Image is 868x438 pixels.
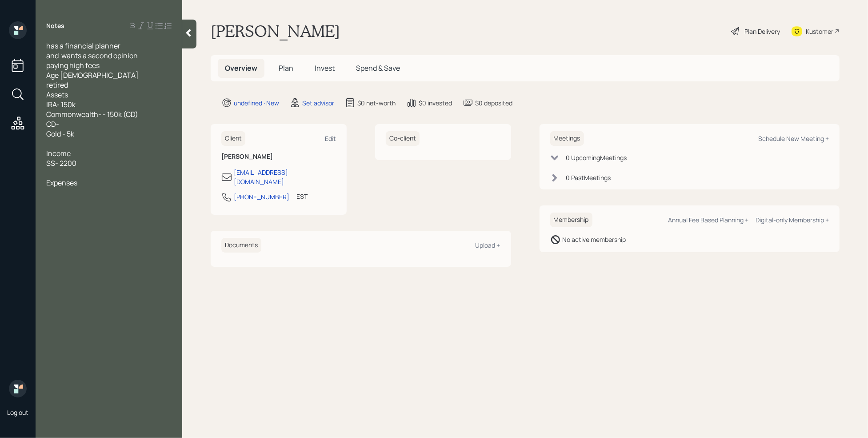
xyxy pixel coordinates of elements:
[563,235,626,244] div: No active membership
[744,27,780,36] div: Plan Delivery
[315,63,335,73] span: Invest
[46,129,74,139] span: Gold - 5k
[386,131,420,146] h6: Co-client
[756,216,829,224] div: Digital-only Membership +
[46,100,76,109] span: IRA- 150k
[325,134,336,143] div: Edit
[7,408,28,417] div: Log out
[566,153,627,162] div: 0 Upcoming Meeting s
[9,380,27,398] img: retirable_logo.png
[221,153,336,161] h6: [PERSON_NAME]
[234,192,289,201] div: [PHONE_NUMBER]
[279,63,293,73] span: Plan
[296,192,308,201] div: EST
[356,63,400,73] span: Spend & Save
[550,131,584,146] h6: Meetings
[46,70,139,80] span: Age [DEMOGRAPHIC_DATA]
[46,41,120,51] span: has a financial planner
[46,119,59,129] span: CD-
[46,158,76,168] span: SS- 2200
[234,168,336,186] div: [EMAIL_ADDRESS][DOMAIN_NAME]
[46,21,64,30] label: Notes
[302,98,334,108] div: Set advisor
[225,63,257,73] span: Overview
[46,178,77,188] span: Expenses
[221,131,245,146] h6: Client
[419,98,452,108] div: $0 invested
[46,149,71,158] span: Income
[668,216,748,224] div: Annual Fee Based Planning +
[46,60,100,70] span: paying high fees
[357,98,396,108] div: $0 net-worth
[550,213,592,227] h6: Membership
[46,90,68,100] span: Assets
[46,51,138,60] span: and wants a second opinion
[46,80,68,90] span: retired
[566,173,611,182] div: 0 Past Meeting s
[476,241,500,249] div: Upload +
[758,134,829,143] div: Schedule New Meeting +
[806,27,833,36] div: Kustomer
[234,98,279,108] div: undefined · New
[211,21,340,41] h1: [PERSON_NAME]
[475,98,512,108] div: $0 deposited
[46,109,138,119] span: Commonwealth- - 150k (CD)
[221,238,261,253] h6: Documents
